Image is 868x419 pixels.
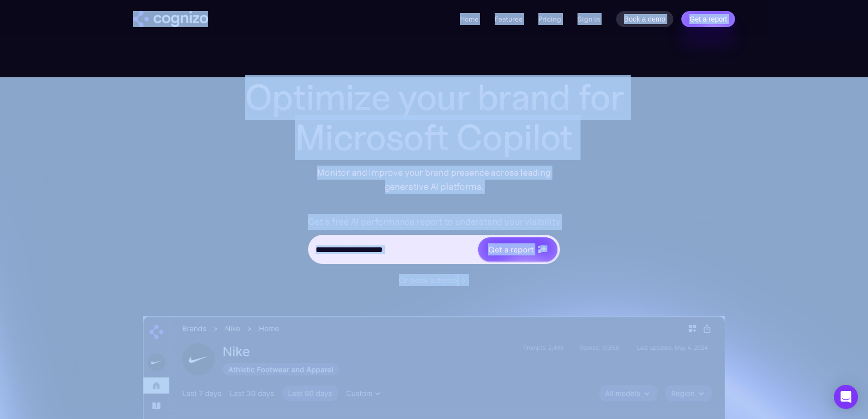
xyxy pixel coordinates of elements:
[133,11,208,27] a: home
[495,15,522,24] a: Features
[538,15,561,24] a: Pricing
[233,77,635,117] h1: Optimize your brand for
[681,11,735,27] a: Get a report
[308,214,560,230] label: Get a free AI performance report to understand your visibility
[399,274,469,286] a: Or book a demo
[540,245,547,252] img: star
[538,246,539,247] img: star
[308,214,560,269] form: Hero URL Input Form
[133,11,208,27] img: cognizo logo
[477,236,558,262] a: Get a reportstarstarstar
[538,249,541,253] img: star
[233,117,635,158] div: Microsoft Copilot
[399,274,457,286] div: Or book a demo
[460,15,479,24] a: Home
[834,385,858,409] div: Open Intercom Messenger
[488,243,533,255] div: Get a report
[577,13,600,25] a: Sign in
[616,11,674,27] a: Book a demo
[311,166,557,194] div: Monitor and improve your brand presence across leading generative AI platforms.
